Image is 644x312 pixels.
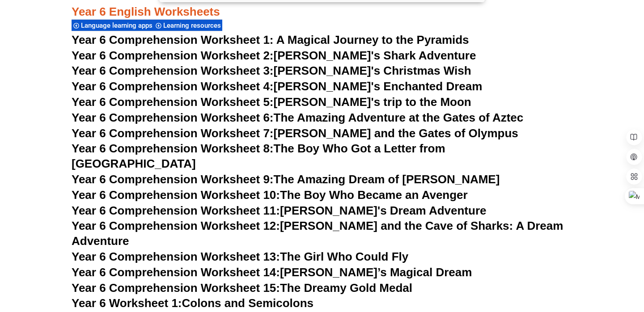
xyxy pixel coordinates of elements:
[72,111,274,124] span: Year 6 Comprehension Worksheet 6:
[72,80,274,93] span: Year 6 Comprehension Worksheet 4:
[72,296,314,310] a: Year 6 Worksheet 1:Colons and Semicolons
[491,211,644,312] iframe: Chat Widget
[72,64,274,77] span: Year 6 Comprehension Worksheet 3:
[72,281,280,295] span: Year 6 Comprehension Worksheet 15:
[72,173,274,186] span: Year 6 Comprehension Worksheet 9:
[72,173,500,186] a: Year 6 Comprehension Worksheet 9:The Amazing Dream of [PERSON_NAME]
[163,21,224,30] span: Learning resources
[72,95,471,109] a: Year 6 Comprehension Worksheet 5:[PERSON_NAME]'s trip to the Moon
[72,266,472,279] a: Year 6 Comprehension Worksheet 14:[PERSON_NAME]’s Magical Dream
[72,111,523,124] a: Year 6 Comprehension Worksheet 6:The Amazing Adventure at the Gates of Aztec
[72,49,274,62] span: Year 6 Comprehension Worksheet 2:
[72,126,274,140] span: Year 6 Comprehension Worksheet 7:
[72,49,476,62] a: Year 6 Comprehension Worksheet 2:[PERSON_NAME]'s Shark Adventure
[72,142,274,155] span: Year 6 Comprehension Worksheet 8:
[72,188,280,202] span: Year 6 Comprehension Worksheet 10:
[72,188,468,202] a: Year 6 Comprehension Worksheet 10:The Boy Who Became an Avenger
[72,142,445,170] a: Year 6 Comprehension Worksheet 8:The Boy Who Got a Letter from [GEOGRAPHIC_DATA]
[72,126,518,140] a: Year 6 Comprehension Worksheet 7:[PERSON_NAME] and the Gates of Olympus
[81,21,155,30] span: Language learning apps
[154,19,222,31] div: Learning resources
[72,266,280,279] span: Year 6 Comprehension Worksheet 14:
[72,204,280,217] span: Year 6 Comprehension Worksheet 11:
[72,19,154,31] div: Language learning apps
[72,95,274,109] span: Year 6 Comprehension Worksheet 5:
[72,219,563,248] a: Year 6 Comprehension Worksheet 12:[PERSON_NAME] and the Cave of Sharks: A Dream Adventure
[72,33,469,46] a: Year 6 Comprehension Worksheet 1: A Magical Journey to the Pyramids
[72,296,182,310] span: Year 6 Worksheet 1:
[72,64,471,77] a: Year 6 Comprehension Worksheet 3:[PERSON_NAME]'s Christmas Wish
[72,250,280,263] span: Year 6 Comprehension Worksheet 13:
[72,204,486,217] a: Year 6 Comprehension Worksheet 11:[PERSON_NAME]'s Dream Adventure
[72,80,482,93] a: Year 6 Comprehension Worksheet 4:[PERSON_NAME]'s Enchanted Dream
[72,281,412,295] a: Year 6 Comprehension Worksheet 15:The Dreamy Gold Medal
[72,219,280,232] span: Year 6 Comprehension Worksheet 12:
[72,250,408,263] a: Year 6 Comprehension Worksheet 13:The Girl Who Could Fly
